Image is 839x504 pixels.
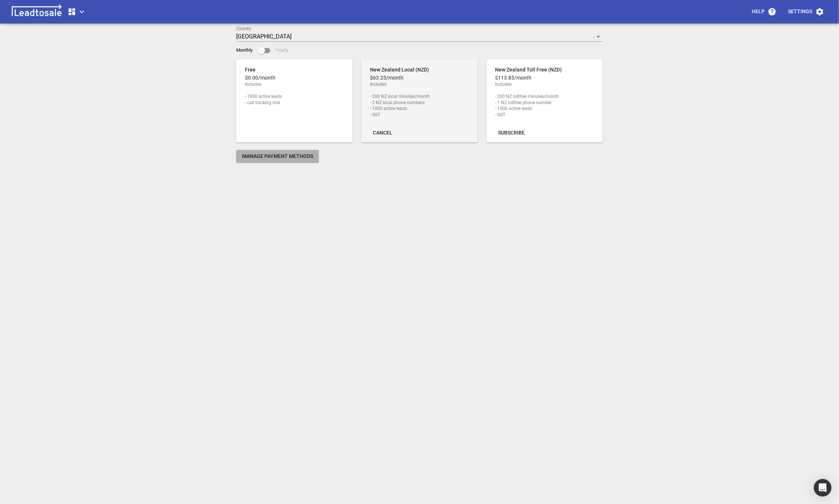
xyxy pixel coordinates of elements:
aside: New Zealand Local (NZD) [370,65,469,74]
p: [GEOGRAPHIC_DATA] [236,32,292,41]
img: logo [9,4,65,19]
p: / month [245,74,344,82]
p: Settings [788,8,813,15]
aside: New Zealand Toll Free (NZD) [495,65,594,74]
p: Help [752,8,765,15]
span: Monthly [236,47,253,53]
button: Subscribe [492,126,531,140]
div: Open Intercom Messenger [814,479,832,497]
p: / month [495,74,594,82]
span: Includes - 200 NZ local minutes/month - 2 NZ local phone numbers - 1000 active leads - GST [370,81,469,118]
span: $0.00 [245,75,258,81]
button: Cancel [367,126,398,140]
button: Manage Payment Methods [236,150,319,163]
span: $113.85 [495,75,514,81]
span: Manage Payment Methods [242,153,313,160]
span: Includes - 1000 active leads - call tracking trial [245,81,344,106]
span: Cancel [373,129,392,137]
p: / month [370,74,469,82]
span: Includes - 200 NZ tollfree minutes/month - 1 NZ tollfree phone number - 1000 active leads - GST [495,81,594,118]
span: $63.25 [370,75,386,81]
span: Yearly [275,47,288,53]
label: Country [236,26,251,31]
aside: Free [245,65,344,74]
span: Subscribe [498,129,525,137]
